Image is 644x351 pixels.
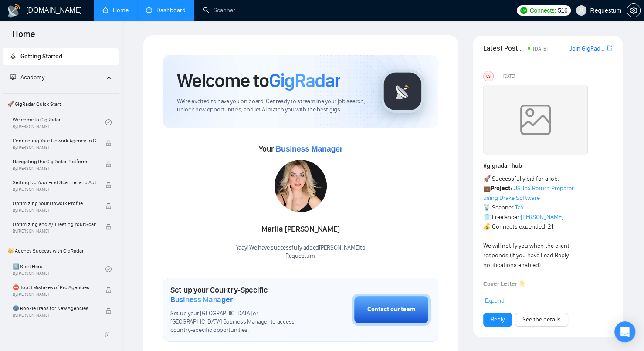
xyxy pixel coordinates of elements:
span: lock [105,308,112,314]
span: fund-projection-screen [10,74,16,80]
div: Contact our team [367,305,415,314]
button: Contact our team [352,294,431,326]
span: [DATE] [503,72,515,80]
div: US [484,71,493,81]
span: setting [627,7,640,14]
span: Navigating the GigRadar Platform [13,157,96,166]
a: [PERSON_NAME] [521,213,563,221]
span: Your [259,144,343,154]
strong: Cover Letter 👇 [483,280,526,288]
img: weqQh+iSagEgQAAAABJRU5ErkJggg== [483,85,588,155]
a: export [607,44,612,52]
span: 🚀 GigRadar Quick Start [4,95,118,113]
li: Getting Started [3,48,119,65]
a: Tax [515,204,524,211]
span: check-circle [105,119,112,125]
span: double-left [104,331,112,339]
button: Reply [483,313,512,327]
span: By [PERSON_NAME] [13,145,96,150]
span: Getting Started [20,53,62,60]
div: Yaay! We have successfully added [PERSON_NAME] to [236,244,366,260]
a: Reply [491,315,505,324]
span: GigRadar [269,69,340,92]
span: Academy [20,74,44,81]
span: Connecting Your Upwork Agency to GigRadar [13,136,96,145]
span: By [PERSON_NAME] [13,229,96,234]
a: setting [627,7,641,14]
span: Academy [10,74,44,81]
span: Home [5,28,42,46]
span: user [578,7,584,13]
a: homeHome [102,7,129,14]
a: US Tax Return Preparer using Drake Software [483,185,574,202]
span: Latest Posts from the GigRadar Community [483,43,525,54]
span: [DATE] [533,46,548,52]
span: lock [105,140,112,146]
span: We're excited to have you on board. Get ready to streamline your job search, unlock new opportuni... [177,98,367,114]
span: lock [105,203,112,209]
a: dashboardDashboard [146,7,186,14]
strong: Project: [491,185,512,192]
span: Set up your [GEOGRAPHIC_DATA] or [GEOGRAPHIC_DATA] Business Manager to access country-specific op... [170,310,308,334]
h1: # gigradar-hub [483,161,612,171]
span: By [PERSON_NAME] [13,166,96,171]
a: searchScanner [203,7,235,14]
a: 1️⃣ Start HereBy[PERSON_NAME] [13,260,105,279]
span: Business Manager [275,145,342,153]
span: Optimizing and A/B Testing Your Scanner for Better Results [13,220,96,229]
img: gigradar-logo.png [381,70,424,113]
div: Mariia [PERSON_NAME] [236,222,366,237]
span: lock [105,287,112,293]
a: Join GigRadar Slack Community [569,44,605,54]
span: lock [105,224,112,230]
span: By [PERSON_NAME] [13,208,96,213]
button: setting [627,3,641,17]
a: Welcome to GigRadarBy[PERSON_NAME] [13,113,105,132]
div: Open Intercom Messenger [614,321,635,342]
span: lock [105,161,112,167]
span: 516 [558,6,567,15]
img: logo [7,4,21,18]
span: lock [105,182,112,188]
span: 🌚 Rookie Traps for New Agencies [13,304,96,313]
span: Expand [485,297,505,304]
h1: Welcome to [177,69,340,92]
button: See the details [515,313,568,327]
span: Optimizing Your Upwork Profile [13,199,96,208]
span: Business Manager [170,295,233,304]
span: By [PERSON_NAME] [13,187,96,192]
a: See the details [522,315,561,324]
span: check-circle [105,266,112,272]
span: By [PERSON_NAME] [13,313,96,318]
h1: Set up your Country-Specific [170,285,308,304]
span: export [607,44,612,51]
span: By [PERSON_NAME] [13,292,96,297]
span: Connects: [530,6,556,15]
span: ⛔ Top 3 Mistakes of Pro Agencies [13,283,96,292]
span: 👑 Agency Success with GigRadar [4,242,118,260]
img: 1686131568108-42.jpg [275,160,327,212]
p: Requestum . [236,252,366,260]
span: Setting Up Your First Scanner and Auto-Bidder [13,178,96,187]
span: rocket [10,53,16,59]
img: upwork-logo.png [520,7,527,14]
